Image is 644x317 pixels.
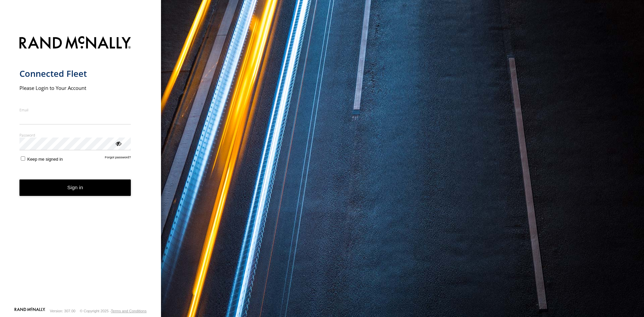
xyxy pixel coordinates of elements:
a: Visit our Website [14,308,45,314]
label: Password [19,133,131,138]
span: Keep me signed in [27,157,63,162]
div: ViewPassword [115,140,121,147]
button: Sign in [19,179,131,196]
h1: Connected Fleet [19,68,131,79]
h2: Please Login to Your Account [19,85,131,91]
label: Email [19,107,131,112]
img: Rand McNally [19,35,131,52]
form: main [19,32,142,307]
a: Forgot password? [105,155,131,162]
a: Terms and Conditions [111,309,147,313]
div: © Copyright 2025 - [80,309,147,313]
div: Version: 307.00 [50,309,75,313]
input: Keep me signed in [21,156,25,161]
